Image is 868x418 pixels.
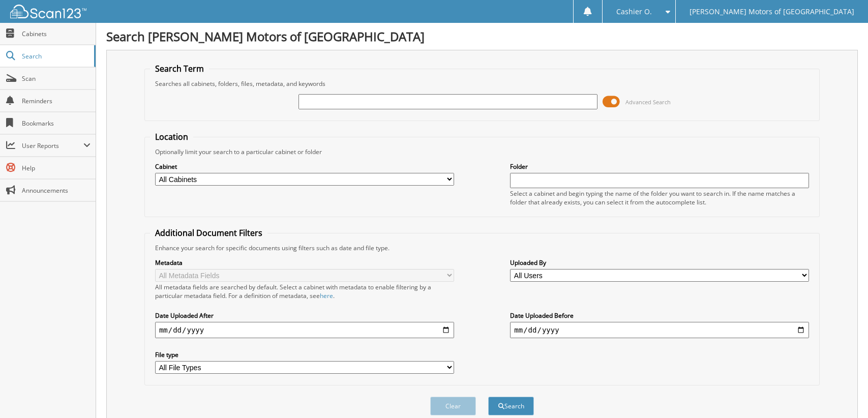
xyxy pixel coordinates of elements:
a: here [320,291,333,300]
label: Uploaded By [510,258,809,267]
label: Folder [510,162,809,171]
span: Scan [22,74,91,83]
div: Optionally limit your search to a particular cabinet or folder [150,147,814,156]
span: Advanced Search [625,98,671,106]
button: Search [488,397,534,415]
span: Reminders [22,97,91,105]
span: User Reports [22,141,83,150]
div: All metadata fields are searched by default. Select a cabinet with metadata to enable filtering b... [155,283,454,300]
label: Cabinet [155,162,454,171]
div: Searches all cabinets, folders, files, metadata, and keywords [150,79,814,88]
span: Cashier O. [616,9,652,15]
legend: Search Term [150,63,209,74]
label: Date Uploaded Before [510,311,809,320]
input: start [155,322,454,338]
div: Enhance your search for specific documents using filters such as date and file type. [150,244,814,252]
h1: Search [PERSON_NAME] Motors of [GEOGRAPHIC_DATA] [106,28,858,45]
label: Date Uploaded After [155,311,454,320]
label: File type [155,350,454,359]
label: Metadata [155,258,454,267]
span: Announcements [22,186,91,195]
img: scan123-logo-white.svg [10,5,86,18]
span: [PERSON_NAME] Motors of [GEOGRAPHIC_DATA] [690,9,854,15]
span: Cabinets [22,29,91,38]
legend: Additional Document Filters [150,227,267,238]
span: Search [22,52,89,61]
input: end [510,322,809,338]
span: Help [22,164,91,172]
legend: Location [150,131,193,142]
div: Select a cabinet and begin typing the name of the folder you want to search in. If the name match... [510,189,809,206]
button: Clear [430,397,476,415]
span: Bookmarks [22,119,91,128]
